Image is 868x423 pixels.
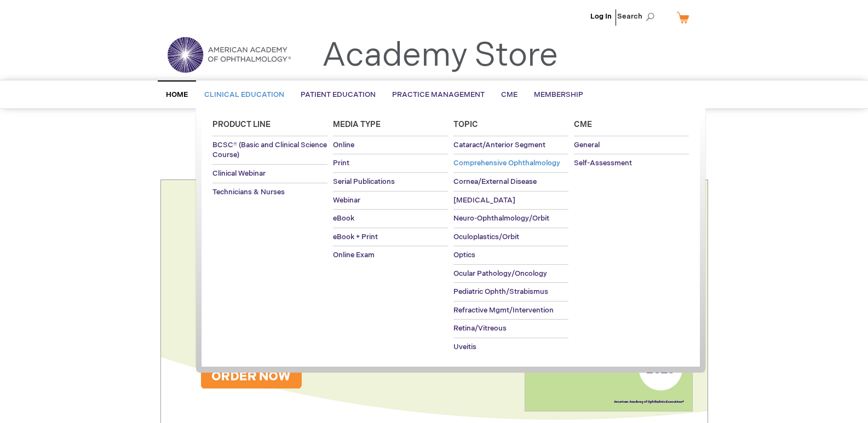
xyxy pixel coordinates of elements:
span: Clinical Webinar [212,169,266,178]
span: Clinical Education [204,90,284,99]
a: Log In [590,12,612,21]
span: Webinar [333,196,360,205]
span: Retina/Vitreous [453,324,507,333]
span: CME [501,90,518,99]
span: Search [617,5,659,27]
span: Print [333,159,349,167]
span: eBook [333,214,354,223]
span: Oculoplastics/Orbit [453,233,519,241]
span: Patient Education [301,90,376,99]
span: General [574,141,600,149]
a: Academy Store [322,36,558,76]
span: Serial Publications [333,177,395,186]
span: [MEDICAL_DATA] [453,196,515,205]
span: Online [333,141,354,149]
span: Cme [574,120,592,129]
span: Self-Assessment [574,159,632,167]
span: Technicians & Nurses [212,188,285,196]
span: Online Exam [333,251,375,259]
span: Optics [453,251,475,259]
span: Membership [534,90,583,99]
span: Neuro-Ophthalmology/Orbit [453,214,549,223]
span: Ocular Pathology/Oncology [453,269,547,278]
span: eBook + Print [333,233,378,241]
span: Topic [453,120,478,129]
span: Cornea/External Disease [453,177,537,186]
span: Media Type [333,120,381,129]
span: Home [166,90,188,99]
span: Refractive Mgmt/Intervention [453,306,554,315]
span: Cataract/Anterior Segment [453,141,545,149]
span: Comprehensive Ophthalmology [453,159,560,167]
span: BCSC® (Basic and Clinical Science Course) [212,141,327,160]
span: Pediatric Ophth/Strabismus [453,287,548,296]
span: Practice Management [392,90,485,99]
span: Product Line [212,120,271,129]
span: Uveitis [453,343,476,351]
